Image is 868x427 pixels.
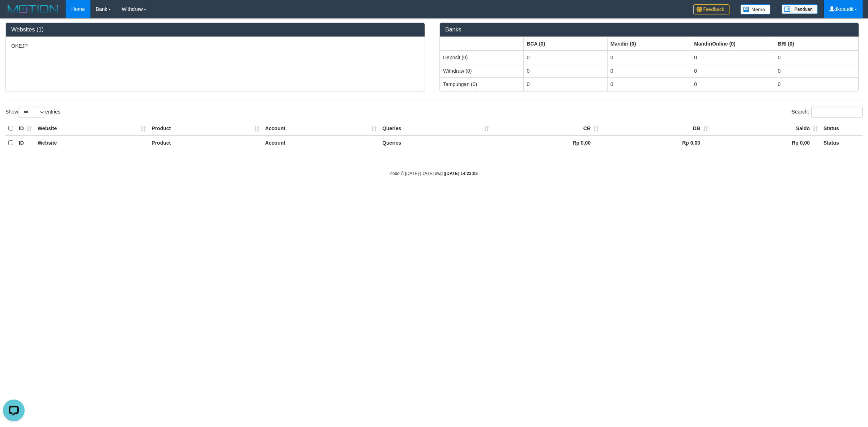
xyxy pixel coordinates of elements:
[693,4,729,14] img: Feedback.jpg
[782,4,818,14] img: panduan.png
[149,121,262,136] th: Product
[379,136,492,150] th: Queries
[262,121,379,136] th: Account
[35,136,149,150] th: Website
[601,121,711,136] th: DB
[607,51,691,64] td: 0
[524,37,607,51] th: Group: activate to sort column ascending
[16,136,35,150] th: ID
[792,107,863,118] label: Search:
[821,121,863,136] th: Status
[524,51,607,64] td: 0
[3,3,25,25] button: Open LiveChat chat widget
[607,77,691,91] td: 0
[492,121,601,136] th: CR
[524,77,607,91] td: 0
[5,4,60,14] img: MOTION_logo.png
[691,51,775,64] td: 0
[821,136,863,150] th: Status
[775,37,858,51] th: Group: activate to sort column ascending
[775,77,858,91] td: 0
[492,136,601,150] th: Rp 0,00
[440,37,524,51] th: Group: activate to sort column ascending
[18,107,45,118] select: Showentries
[711,121,821,136] th: Saldo
[11,26,419,33] h3: Websites (1)
[711,136,821,150] th: Rp 0,00
[390,171,478,176] small: code © [DATE]-[DATE] dwg |
[691,64,775,77] td: 0
[11,42,419,50] p: OKEJP
[601,136,711,150] th: Rp 0,00
[16,121,35,136] th: ID
[607,64,691,77] td: 0
[811,107,863,118] input: Search:
[445,171,478,176] strong: [DATE] 14:23:03
[440,51,524,64] td: Deposit (0)
[379,121,492,136] th: Queries
[5,107,60,118] label: Show entries
[607,37,691,51] th: Group: activate to sort column ascending
[740,4,771,14] img: Button%20Memo.svg
[149,136,262,150] th: Product
[440,64,524,77] td: Withdraw (0)
[691,37,775,51] th: Group: activate to sort column ascending
[775,51,858,64] td: 0
[440,77,524,91] td: Tampungan (0)
[35,121,149,136] th: Website
[445,26,853,33] h3: Banks
[262,136,379,150] th: Account
[775,64,858,77] td: 0
[524,64,607,77] td: 0
[691,77,775,91] td: 0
